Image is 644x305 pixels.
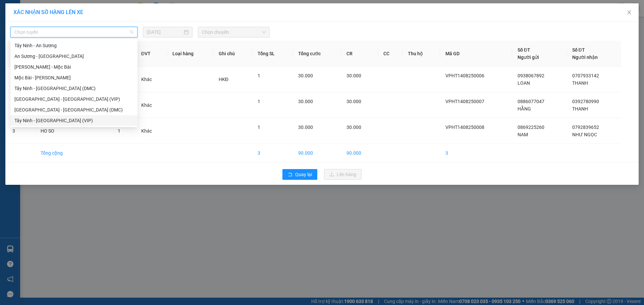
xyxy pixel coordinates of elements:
[572,47,585,53] span: Số ĐT
[298,73,313,78] span: 30.000
[219,77,228,82] span: HKĐ
[14,27,133,37] span: Chọn tuyến
[252,41,293,67] th: Tổng SL
[572,99,599,104] span: 0392780990
[572,125,599,130] span: 0792839652
[35,118,112,144] td: HO SO
[10,115,138,126] div: Tây Ninh - Sài Gòn (VIP)
[167,41,213,67] th: Loại hàng
[572,55,598,60] span: Người nhận
[10,94,138,104] div: Sài Gòn - Tây Ninh (VIP)
[440,41,512,67] th: Mã GD
[10,51,138,62] div: An Sương - Tây Ninh
[572,132,597,137] span: NHƯ NGỌC
[10,72,138,83] div: Mộc Bài - Hồ Chí Minh
[258,125,260,130] span: 1
[518,99,544,104] span: 0886077047
[346,125,361,130] span: 30.000
[10,62,138,72] div: Hồ Chí Minh - Mộc Bài
[252,144,293,162] td: 3
[295,171,312,178] span: Quay lại
[346,99,361,104] span: 30.000
[440,144,512,162] td: 3
[341,41,378,67] th: CR
[147,28,182,36] input: 14/08/2025
[213,41,252,67] th: Ghi chú
[445,99,484,104] span: VPHT1408250007
[10,40,138,51] div: Tây Ninh - An Sương
[445,125,484,130] span: VPHT1408250008
[518,132,528,137] span: NAM
[627,10,632,15] span: close
[202,27,266,37] span: Chọn chuyến
[518,55,539,60] span: Người gửi
[378,41,402,67] th: CC
[341,144,378,162] td: 90.000
[402,41,440,67] th: Thu hộ
[14,117,133,124] div: Tây Ninh - [GEOGRAPHIC_DATA] (VIP)
[10,83,138,94] div: Tây Ninh - Sài Gòn (DMC)
[136,41,167,67] th: ĐVT
[7,67,35,92] td: 1
[620,3,639,22] button: Close
[518,125,544,130] span: 0869225260
[298,99,313,104] span: 30.000
[118,128,120,134] span: 1
[14,74,133,81] div: Mộc Bài - [PERSON_NAME]
[572,106,588,111] span: THANH
[10,104,138,115] div: Sài Gòn - Tây Ninh (DMC)
[7,92,35,118] td: 2
[14,53,133,60] div: An Sương - [GEOGRAPHIC_DATA]
[7,118,35,144] td: 3
[7,41,35,67] th: STT
[298,125,313,130] span: 30.000
[14,42,133,49] div: Tây Ninh - An Sương
[258,73,260,78] span: 1
[282,169,317,180] button: rollbackQuay lại
[445,73,484,78] span: VPHT1408250006
[35,144,112,162] td: Tổng cộng
[518,73,544,78] span: 0938067892
[518,47,530,53] span: Số ĐT
[14,106,133,113] div: [GEOGRAPHIC_DATA] - [GEOGRAPHIC_DATA] (DMC)
[288,172,292,177] span: rollback
[14,85,133,92] div: Tây Ninh - [GEOGRAPHIC_DATA] (DMC)
[572,80,588,86] span: THANH
[518,106,531,111] span: HẰNG
[572,73,599,78] span: 0707933142
[14,95,133,103] div: [GEOGRAPHIC_DATA] - [GEOGRAPHIC_DATA] (VIP)
[136,118,167,144] td: Khác
[136,92,167,118] td: Khác
[293,144,341,162] td: 90.000
[324,169,362,180] button: uploadLên hàng
[14,63,133,71] div: [PERSON_NAME] - Mộc Bài
[346,73,361,78] span: 30.000
[136,67,167,92] td: Khác
[518,80,530,86] span: LOAN
[293,41,341,67] th: Tổng cước
[13,9,83,15] span: XÁC NHẬN SỐ HÀNG LÊN XE
[258,99,260,104] span: 1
